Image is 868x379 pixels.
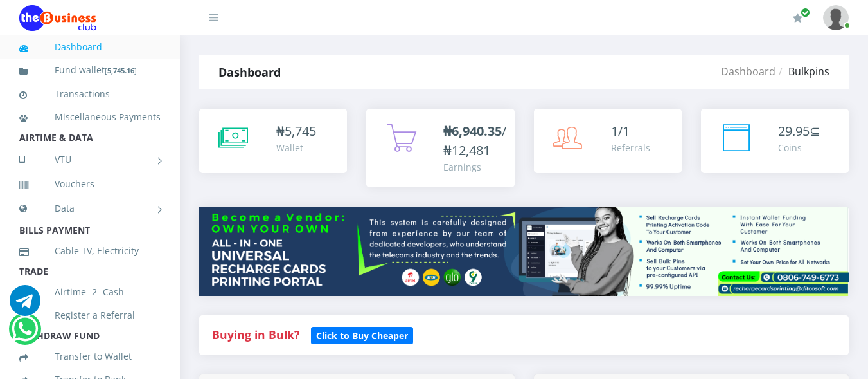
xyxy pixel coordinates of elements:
span: Renew/Upgrade Subscription [801,8,810,17]
a: Transactions [19,79,161,109]
div: Wallet [276,141,316,154]
a: Chat for support [12,323,38,344]
strong: Dashboard [218,64,281,80]
b: 5,745.16 [107,66,134,75]
a: Airtime -2- Cash [19,277,161,307]
a: Register a Referral [19,300,161,330]
span: 1/1 [611,122,630,140]
span: 5,745 [285,122,316,140]
strong: Buying in Bulk? [212,327,299,342]
div: ₦ [276,122,316,141]
li: Bulkpins [775,64,829,79]
a: 1/1 Referrals [534,109,682,173]
b: Click to Buy Cheaper [316,329,408,342]
a: Vouchers [19,169,161,199]
a: Dashboard [19,32,161,62]
a: Fund wallet[5,745.16] [19,55,161,86]
div: Coins [778,141,820,154]
img: multitenant_rcp.png [199,207,849,296]
div: Earnings [443,160,506,174]
div: ⊆ [778,122,820,141]
a: ₦6,940.35/₦12,481 Earnings [366,109,514,187]
img: User [823,5,849,30]
img: Logo [19,5,96,31]
a: Transfer to Wallet [19,342,161,371]
a: Click to Buy Cheaper [311,327,413,342]
b: ₦6,940.35 [443,122,502,140]
div: Referrals [611,141,650,154]
a: Data [19,192,161,225]
span: 29.95 [778,122,810,140]
a: ₦5,745 Wallet [199,109,347,173]
a: Miscellaneous Payments [19,102,161,132]
a: VTU [19,143,161,176]
a: Dashboard [721,64,775,79]
a: Chat for support [10,295,40,316]
small: [ ] [105,66,137,75]
i: Renew/Upgrade Subscription [793,13,802,23]
span: /₦12,481 [443,122,506,159]
a: Cable TV, Electricity [19,236,161,266]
